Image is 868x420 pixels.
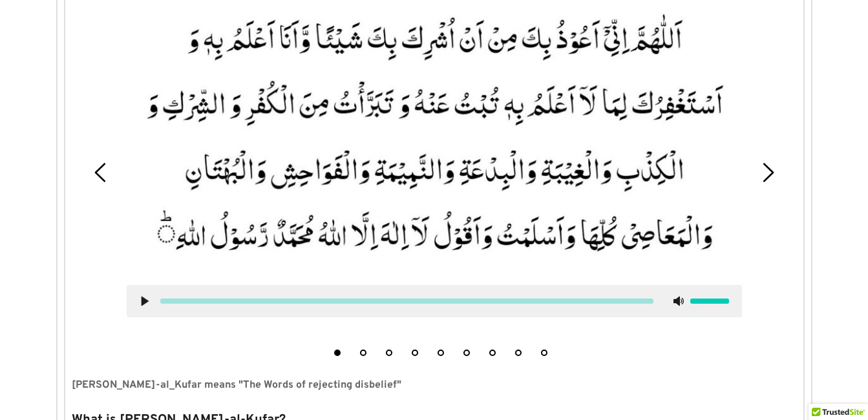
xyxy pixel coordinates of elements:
[489,350,496,356] button: 7 of 9
[72,379,401,392] strong: [PERSON_NAME]-al_Kufar means "The Words of rejecting disbelief"
[386,350,392,356] button: 3 of 9
[541,350,547,356] button: 9 of 9
[463,350,470,356] button: 6 of 9
[438,350,444,356] button: 5 of 9
[412,350,418,356] button: 4 of 9
[515,350,522,356] button: 8 of 9
[334,350,341,356] button: 1 of 9
[360,350,366,356] button: 2 of 9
